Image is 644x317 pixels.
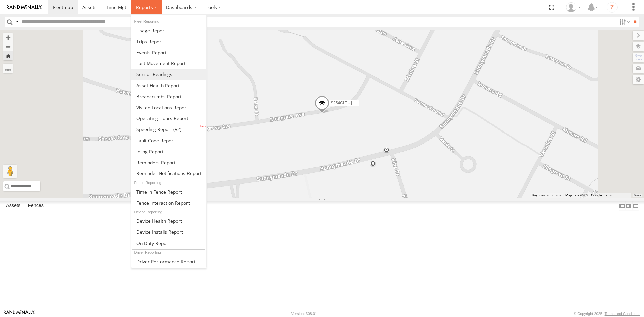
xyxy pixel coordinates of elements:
span: Map data ©2025 Google [565,193,602,197]
button: Zoom out [3,42,13,51]
button: Zoom Home [3,51,13,60]
a: Time in Fences Report [131,186,206,197]
a: On Duty Report [131,237,206,249]
label: Search Filter Options [616,17,631,27]
button: Zoom in [3,33,13,42]
a: Trips Report [131,36,206,47]
a: Driver Performance Report [131,256,206,267]
a: Sensor Readings [131,69,206,80]
span: 20 m [606,193,613,197]
a: Terms and Conditions [605,312,640,316]
a: Device Installs Report [131,226,206,237]
label: Assets [3,201,24,211]
a: Visit our Website [4,310,35,317]
a: Terms (opens in new tab) [634,194,641,197]
label: Map Settings [633,75,644,84]
button: Keyboard shortcuts [532,193,561,198]
a: Fleet Speed Report (V2) [131,124,206,135]
a: Fault Code Report [131,135,206,146]
a: Usage Report [131,25,206,36]
a: Idling Report [131,146,206,157]
button: Map Scale: 20 m per 41 pixels [604,193,631,198]
a: Service Reminder Notifications Report [131,168,206,179]
span: S254CLT - [PERSON_NAME] [331,101,384,105]
a: Last Movement Report [131,58,206,69]
label: Search Query [14,17,19,27]
a: Asset Operating Hours Report [131,113,206,124]
label: Measure [3,64,13,73]
label: Dock Summary Table to the Right [625,201,632,211]
label: Dock Summary Table to the Left [619,201,625,211]
img: rand-logo.svg [7,5,42,10]
label: Fences [24,201,47,211]
a: Asset Health Report [131,80,206,91]
a: Full Events Report [131,47,206,58]
a: Assignment Report [131,267,206,278]
div: Version: 308.01 [291,312,317,316]
div: © Copyright 2025 - [574,312,640,316]
i: ? [607,2,618,13]
a: Fence Interaction Report [131,197,206,208]
div: Peter Lu [563,2,583,12]
a: Device Health Report [131,215,206,226]
label: Hide Summary Table [632,201,639,211]
a: Visited Locations Report [131,102,206,113]
button: Drag Pegman onto the map to open Street View [3,165,17,178]
a: Breadcrumbs Report [131,91,206,102]
a: Reminders Report [131,157,206,168]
